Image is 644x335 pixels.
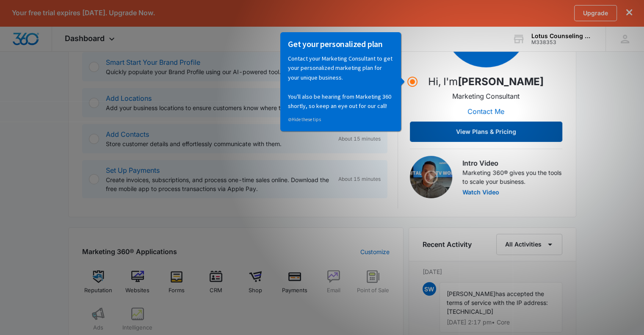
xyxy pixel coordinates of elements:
img: Intro Video [410,156,452,198]
a: Add Locations [106,94,152,102]
span: Ads [93,324,103,332]
a: Add Contacts [106,130,149,138]
a: CRM [200,270,232,301]
p: Contact your Marketing Consultant to get your personalized marketing plan for your unique busines... [9,22,114,78]
button: Watch Video [462,189,499,195]
span: Websites [125,286,149,295]
p: [DATE] 2:17 pm • Core [447,319,555,325]
span: Payments [282,286,307,295]
strong: [PERSON_NAME] [458,75,544,88]
p: Your free trial expires [DATE]. Upgrade Now. [12,9,155,17]
span: Shop [249,286,262,295]
button: All Activities [496,234,562,255]
span: Dashboard [65,34,105,43]
span: [PERSON_NAME] [447,290,495,297]
p: Store customer details and effortlessly communicate with them. [106,139,332,148]
span: Forms [169,286,185,295]
p: Create invoices, subscriptions, and process one-time sales online. Download the free mobile app t... [106,175,332,193]
a: Smart Start Your Brand Profile [106,58,200,66]
span: Intelligence [122,324,152,332]
a: Set Up Payments [106,166,160,174]
a: Upgrade [574,5,617,21]
button: dismiss this dialog [626,9,632,17]
span: About 15 minutes [338,175,381,183]
div: Dashboard [52,26,130,51]
a: Payments [278,270,311,301]
span: ⊘ [9,84,13,90]
span: [TECHNICAL_ID] [447,308,493,315]
a: Customize [360,247,390,256]
h2: Marketing 360® Applications [82,246,177,257]
div: account name [531,33,593,39]
h3: Intro Video [462,158,562,168]
a: Email [318,270,350,301]
h3: Get your personalized plan [9,6,114,17]
span: CRM [210,286,222,295]
span: Reputation [84,286,112,295]
span: has accepted the terms of service with the IP address: [447,290,548,306]
a: Websites [121,270,154,301]
span: Point of Sale [357,286,389,295]
span: SW [423,282,436,296]
a: Reputation [82,270,115,301]
h6: Recent Activity [423,239,472,249]
a: Forms [160,270,193,301]
p: Marketing 360® gives you the tools to scale your business. [462,168,562,186]
span: Email [327,286,340,295]
span: About 15 minutes [338,135,381,143]
p: [DATE] [423,267,562,276]
p: Add your business locations to ensure customers know where to find you. [106,103,335,112]
div: account id [531,39,593,45]
a: Point of Sale [357,270,390,301]
p: Marketing Consultant [452,91,520,101]
a: Shop [239,270,272,301]
p: Quickly populate your Brand Profile using our AI-powered tool. [106,67,332,76]
button: View Plans & Pricing [410,122,562,142]
button: Contact Me [459,101,513,122]
a: Hide these tips [9,84,42,90]
p: Hi, I'm [428,74,544,89]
